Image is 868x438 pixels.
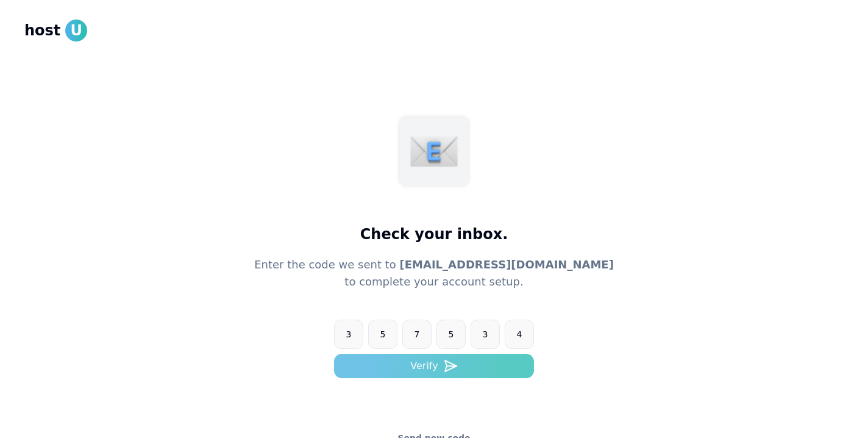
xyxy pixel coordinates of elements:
p: Enter the code we sent to to complete your account setup. [254,256,614,290]
button: Verify [334,354,534,378]
a: hostU [24,20,87,41]
img: mail [410,127,458,176]
h1: Check your inbox. [360,224,508,244]
span: U [65,20,87,41]
span: host [24,21,60,40]
span: [EMAIL_ADDRESS][DOMAIN_NAME] [400,258,614,271]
